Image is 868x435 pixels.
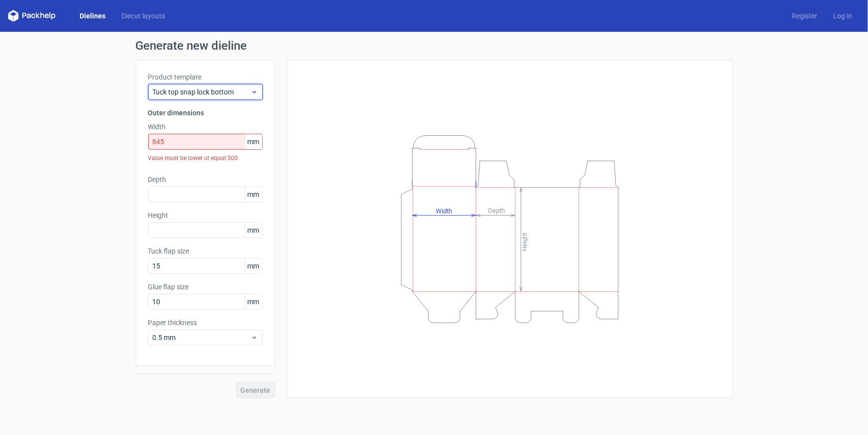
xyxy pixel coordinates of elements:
[148,72,263,82] label: Product template
[113,11,173,21] a: Diecut layouts
[245,259,262,273] span: mm
[136,40,733,52] h1: Generate new dieline
[148,282,263,292] label: Glue flap size
[245,187,262,202] span: mm
[245,223,262,238] span: mm
[153,333,251,343] span: 0.5 mm
[245,134,262,149] span: mm
[825,11,860,21] a: Log in
[488,207,505,214] tspan: Depth
[72,11,113,21] a: Dielines
[148,150,263,167] div: Value must be lower or equal 500
[148,246,263,256] label: Tuck flap size
[784,11,825,21] a: Register
[435,207,452,214] tspan: Width
[148,108,263,118] h3: Outer dimensions
[148,174,263,184] label: Depth
[148,210,263,220] label: Height
[521,232,528,251] tspan: Height
[148,318,263,328] label: Paper thickness
[245,294,262,309] span: mm
[153,87,251,97] span: Tuck top snap lock bottom
[148,122,263,132] label: Width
